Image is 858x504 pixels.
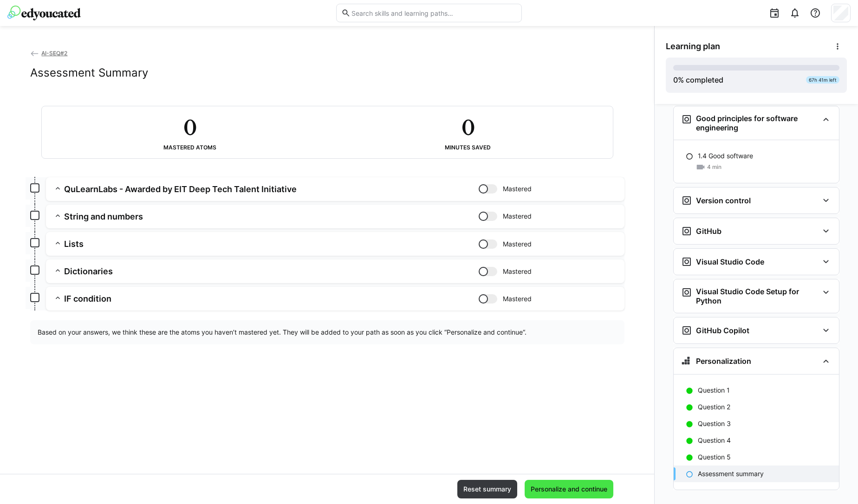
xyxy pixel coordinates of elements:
[503,184,532,194] span: Mastered
[445,144,491,151] div: Minutes saved
[806,76,839,84] div: 67h 41m left
[696,114,819,132] h3: Good principles for software engineering
[461,114,474,141] h2: 0
[673,75,678,84] span: 0
[64,266,479,277] h3: Dictionaries
[696,226,721,236] h3: GitHub
[462,485,513,494] span: Reset summary
[64,293,479,304] h3: IF condition
[457,480,517,498] button: Reset summary
[673,74,723,85] div: % completed
[696,356,751,366] h3: Personalization
[183,114,196,141] h2: 0
[30,66,148,80] h2: Assessment Summary
[30,320,624,344] div: Based on your answers, we think these are the atoms you haven’t mastered yet. They will be added ...
[64,184,479,194] h3: QuLearnLabs - Awarded by EIT Deep Tech Talent Initiative
[503,212,532,221] span: Mastered
[163,144,216,151] div: Mastered atoms
[30,50,68,57] a: AI-SEQ#2
[525,480,613,498] button: Personalize and continue
[698,469,764,478] p: Assessment summary
[64,211,479,222] h3: String and numbers
[41,50,67,57] span: AI-SEQ#2
[503,294,532,304] span: Mastered
[696,257,764,266] h3: Visual Studio Code
[503,239,532,249] span: Mastered
[698,419,731,428] p: Question 3
[698,452,731,462] p: Question 5
[529,485,609,494] span: Personalize and continue
[698,386,730,395] p: Question 1
[696,196,751,205] h3: Version control
[698,436,731,445] p: Question 4
[64,239,479,249] h3: Lists
[696,287,819,305] h3: Visual Studio Code Setup for Python
[698,402,730,412] p: Question 2
[698,151,753,161] p: 1.4 Good software
[503,267,532,276] span: Mastered
[351,9,517,17] input: Search skills and learning paths…
[696,326,749,335] h3: GitHub Copilot
[707,163,721,171] span: 4 min
[666,41,720,52] span: Learning plan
